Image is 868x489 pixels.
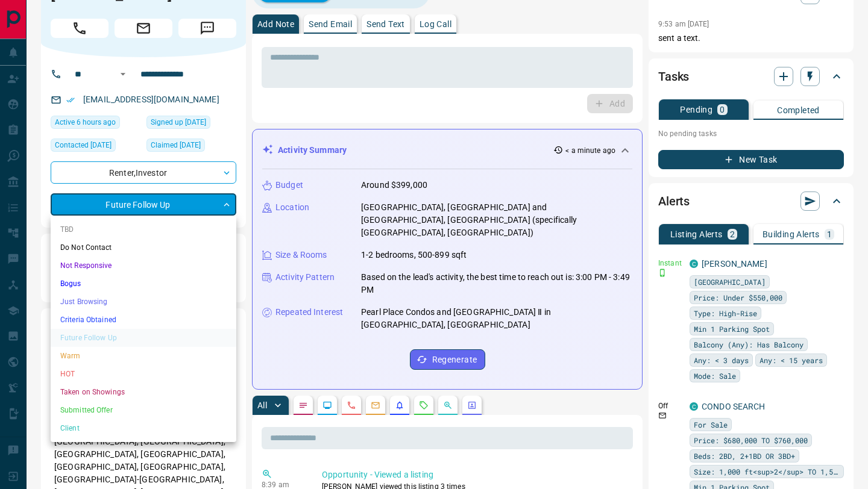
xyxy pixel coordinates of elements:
[51,275,236,293] li: Bogus
[51,365,236,383] li: HOT
[51,401,236,419] li: Submitted Offer
[51,293,236,311] li: Just Browsing
[51,347,236,365] li: Warm
[51,311,236,329] li: Criteria Obtained
[51,257,236,275] li: Not Responsive
[51,238,236,257] li: Do Not Contact
[51,383,236,401] li: Taken on Showings
[51,419,236,437] li: Client
[51,220,236,238] li: TBD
